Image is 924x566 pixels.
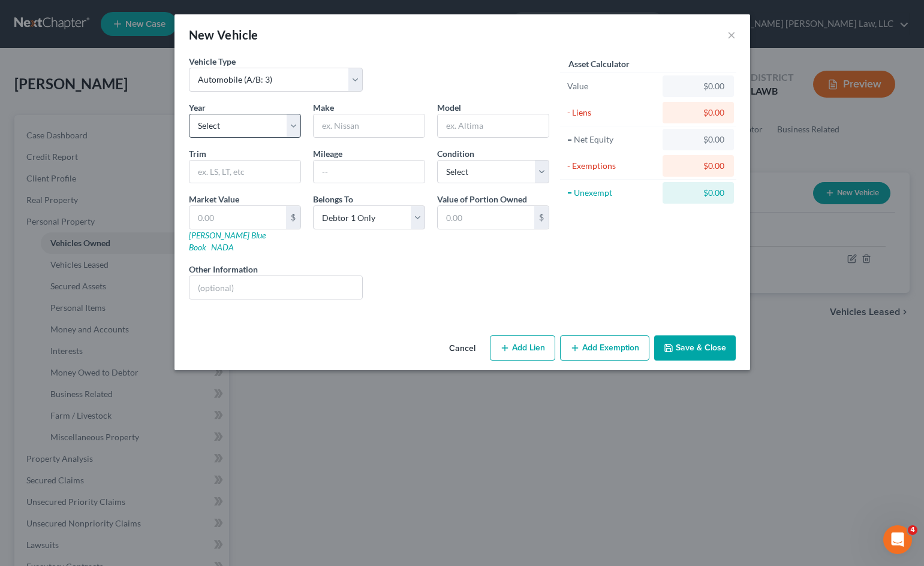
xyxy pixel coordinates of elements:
button: Cancel [440,337,485,361]
input: 0.00 [438,206,534,229]
input: (optional) [189,276,363,299]
div: $0.00 [672,134,724,146]
label: Trim [189,147,206,160]
a: NADA [211,242,234,252]
div: $0.00 [672,187,724,199]
div: = Unexempt [567,187,658,199]
input: ex. Altima [438,114,549,137]
label: Condition [437,147,474,160]
iframe: Intercom live chat [883,525,912,554]
div: $0.00 [672,80,724,92]
label: Market Value [189,193,239,205]
div: $0.00 [672,107,724,119]
span: 4 [908,525,917,535]
label: Model [437,101,461,114]
a: [PERSON_NAME] Blue Book [189,230,266,252]
label: Year [189,101,206,114]
label: Asset Calculator [568,57,630,70]
div: $ [534,206,549,229]
div: = Net Equity [567,134,658,146]
span: Make [313,102,334,113]
span: Belongs To [313,194,353,204]
input: 0.00 [189,206,286,229]
input: ex. Nissan [314,114,425,137]
label: Value of Portion Owned [437,193,527,205]
label: Other Information [189,263,258,276]
label: Mileage [313,147,342,160]
label: Vehicle Type [189,55,236,68]
div: $0.00 [672,160,724,172]
button: × [727,28,736,42]
button: Save & Close [654,335,736,361]
button: Add Exemption [560,335,649,361]
div: - Exemptions [567,160,658,172]
div: $ [286,206,300,229]
div: New Vehicle [189,26,258,43]
input: ex. LS, LT, etc [189,161,300,183]
input: -- [314,161,425,183]
button: Add Lien [490,335,555,361]
div: Value [567,80,658,92]
div: - Liens [567,107,658,119]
